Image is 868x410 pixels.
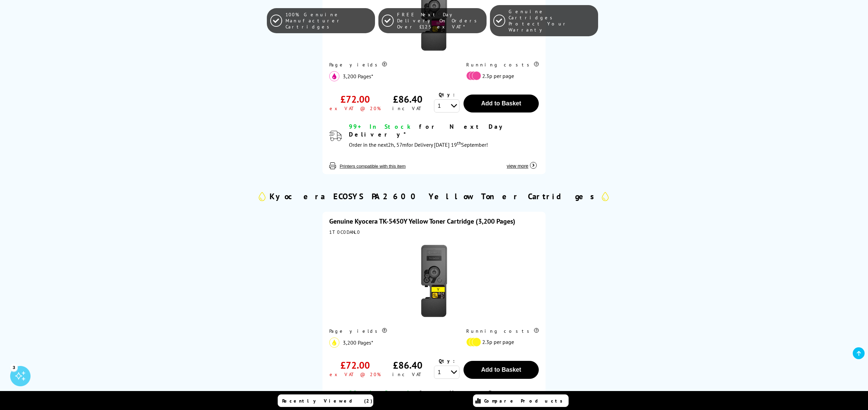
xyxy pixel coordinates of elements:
span: 3,200 Pages* [343,339,373,346]
span: Add to Basket [481,366,521,373]
div: inc VAT [392,105,423,111]
span: 99+ In Stock [349,123,413,130]
div: modal_delivery [349,123,539,149]
div: ex VAT @ 20% [330,105,381,111]
span: Order in the next for Delivery [DATE] 19 September! [349,141,488,148]
img: Kyocera TK-5450Y Yellow Toner Cartridge (3,200 Pages) [392,239,476,323]
button: view more [505,156,539,169]
div: Page yields [329,62,455,68]
span: 3,200 Pages* [343,73,373,80]
div: £86.40 [393,93,422,105]
div: Running costs [466,62,539,68]
span: Compare Products [484,398,566,404]
div: £72.00 [340,359,370,371]
span: 100% Genuine Manufacturer Cartridges [285,12,371,30]
span: 99+ In Stock [349,389,413,397]
div: £72.00 [340,93,370,105]
div: inc VAT [392,371,423,377]
a: Compare Products [473,394,569,407]
span: for Next Day Delivery* [349,123,506,138]
span: for Next Day Delivery* [349,389,506,405]
span: Qty: [439,358,455,364]
img: yellow_icon.svg [329,337,339,348]
div: 1T0C0DANL0 [329,229,539,235]
li: 2.3p per page [466,337,535,347]
button: Printers compatible with this item [338,163,408,169]
h2: Kyocera ECOSYS PA2600 Yellow Toner Cartridges [270,191,598,202]
div: ex VAT @ 20% [330,371,381,377]
li: 2.3p per page [466,71,535,80]
span: 2h, 57m [388,141,407,148]
div: £86.40 [393,359,422,371]
div: 3 [10,364,18,371]
a: Recently Viewed (2) [278,394,373,407]
div: Running costs [466,328,539,334]
span: Qty: [439,91,455,98]
span: Add to Basket [481,100,521,107]
a: Genuine Kyocera TK-5450Y Yellow Toner Cartridge (3,200 Pages) [329,217,515,226]
span: Recently Viewed (2) [282,398,373,404]
button: Add to Basket [463,95,539,112]
span: view more [507,163,529,169]
div: Page yields [329,328,455,334]
span: Genuine Cartridges Protect Your Warranty [509,8,594,33]
span: FREE Next Day Delivery On Orders Over £125 ex VAT* [397,12,483,30]
sup: th [457,140,461,146]
button: Add to Basket [463,361,539,379]
img: magenta_icon.svg [329,71,339,81]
